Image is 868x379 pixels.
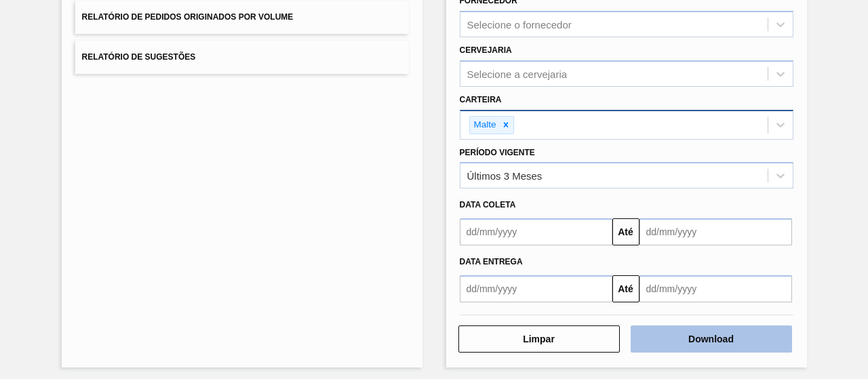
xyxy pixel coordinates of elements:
[612,218,639,245] button: Até
[460,275,612,302] input: dd/mm/yyyy
[467,19,572,31] div: Selecione o fornecedor
[631,325,792,353] button: Download
[460,148,535,157] label: Período Vigente
[75,1,409,34] button: Relatório de Pedidos Originados por Volume
[470,117,498,134] div: Malte
[639,275,792,302] input: dd/mm/yyyy
[82,52,196,62] span: Relatório de Sugestões
[612,275,639,302] button: Até
[460,257,523,266] span: Data Entrega
[75,41,409,74] button: Relatório de Sugestões
[467,170,542,182] div: Últimos 3 Meses
[458,325,620,353] button: Limpar
[639,218,792,245] input: dd/mm/yyyy
[460,218,612,245] input: dd/mm/yyyy
[460,200,516,210] span: Data coleta
[460,95,502,104] label: Carteira
[467,68,568,79] div: Selecione a cervejaria
[82,12,294,22] span: Relatório de Pedidos Originados por Volume
[460,45,512,55] label: Cervejaria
